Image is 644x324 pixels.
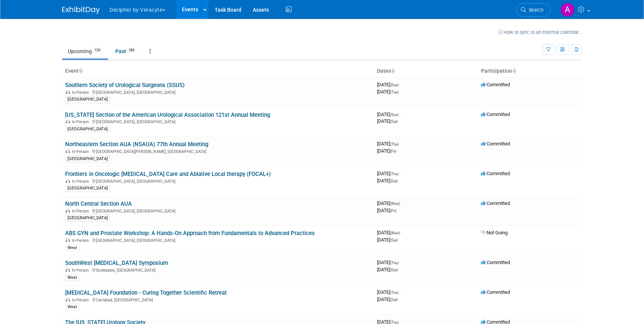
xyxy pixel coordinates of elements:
span: In-Person [72,90,91,95]
span: [DATE] [377,148,396,154]
span: [DATE] [377,237,398,243]
span: [DATE] [377,178,398,183]
span: [DATE] [377,208,396,213]
span: Committed [481,82,510,87]
span: (Tue) [390,90,398,94]
span: (Sat) [390,298,398,302]
div: [GEOGRAPHIC_DATA] [65,156,110,162]
span: [DATE] [377,141,401,147]
a: Frontiers in Oncologic [MEDICAL_DATA] Care and Ablative Local therapy (FOCAL+) [65,171,271,177]
div: [GEOGRAPHIC_DATA] [65,96,110,103]
span: In-Person [72,179,91,184]
span: [DATE] [377,200,402,206]
span: In-Person [72,149,91,154]
span: In-Person [72,119,91,124]
span: Committed [481,112,510,117]
span: - [400,141,401,147]
div: [GEOGRAPHIC_DATA], [GEOGRAPHIC_DATA] [65,118,371,124]
a: Upcoming129 [62,44,108,58]
span: - [400,289,401,295]
span: - [401,230,402,235]
div: [GEOGRAPHIC_DATA][PERSON_NAME], [GEOGRAPHIC_DATA] [65,148,371,154]
span: Committed [481,260,510,265]
span: - [401,200,402,206]
img: In-Person Event [66,268,70,272]
span: (Sat) [390,268,398,272]
span: (Fri) [390,209,396,213]
img: In-Person Event [66,298,70,301]
span: (Sun) [390,113,398,117]
span: (Thu) [390,172,398,176]
span: [DATE] [377,89,398,95]
img: In-Person Event [66,119,70,123]
a: Sort by Start Date [391,68,395,74]
span: Committed [481,171,510,176]
a: Northeastern Section AUA (NSAUA) 77th Annual Meeting [65,141,208,148]
span: In-Person [72,209,91,214]
div: West [65,304,79,310]
a: Southern Society of Urological Surgeons (SSUS) [65,82,185,89]
div: [GEOGRAPHIC_DATA], [GEOGRAPHIC_DATA] [65,237,371,243]
img: In-Person Event [66,179,70,183]
span: [DATE] [377,296,398,302]
span: - [400,112,401,117]
th: Dates [374,65,478,78]
div: [GEOGRAPHIC_DATA] [65,185,110,192]
span: In-Person [72,268,91,273]
div: West [65,274,79,281]
span: [DATE] [377,171,401,176]
div: West [65,245,79,251]
span: Committed [481,289,510,295]
a: ABS GYN and Prostate Workshop: A Hands-On Approach from Fundamentals to Advanced Practices [65,230,315,237]
a: [US_STATE] Section of the American Urological Association 121st Annual Meeting [65,112,270,118]
span: Search [526,7,543,13]
img: In-Person Event [66,238,70,242]
span: (Wed) [390,202,400,206]
span: [DATE] [377,289,401,295]
span: In-Person [72,238,91,243]
span: (Sat) [390,238,398,242]
span: 129 [92,47,102,53]
span: (Thu) [390,142,398,146]
span: In-Person [72,298,91,303]
span: [DATE] [377,82,401,87]
span: [DATE] [377,112,401,117]
a: Sort by Participation Type [512,68,516,74]
span: (Thu) [390,261,398,265]
span: [DATE] [377,118,398,124]
span: [DATE] [377,267,398,272]
div: Carlsbad, [GEOGRAPHIC_DATA] [65,296,371,303]
span: - [400,171,401,176]
span: (Sat) [390,179,398,183]
a: How to sync to an external calendar... [498,29,582,35]
div: [GEOGRAPHIC_DATA], [GEOGRAPHIC_DATA] [65,208,371,214]
img: In-Person Event [66,90,70,94]
img: Amy Wahba [560,3,575,17]
a: [MEDICAL_DATA] Foundation - Curing Together Scientific Retreat [65,289,227,296]
div: [GEOGRAPHIC_DATA] [65,126,110,133]
span: Committed [481,141,510,147]
div: [GEOGRAPHIC_DATA] [65,215,110,222]
span: (Wed) [390,231,400,235]
span: Committed [481,200,510,206]
img: ExhibitDay [62,6,100,14]
div: Scottsdale, [GEOGRAPHIC_DATA] [65,267,371,273]
a: North Central Section AUA [65,200,132,207]
img: In-Person Event [66,149,70,153]
div: [GEOGRAPHIC_DATA], [GEOGRAPHIC_DATA] [65,178,371,184]
th: Participation [478,65,582,78]
span: (Sat) [390,119,398,124]
a: Past286 [110,44,142,58]
div: [GEOGRAPHIC_DATA], [GEOGRAPHIC_DATA] [65,89,371,95]
th: Event [62,65,374,78]
span: [DATE] [377,260,401,265]
span: (Sun) [390,83,398,87]
span: (Thu) [390,290,398,295]
span: 286 [127,47,137,53]
span: - [400,82,401,87]
span: [DATE] [377,230,402,235]
a: Search [516,3,551,17]
span: - [400,260,401,265]
span: (Fri) [390,149,396,153]
span: Not Going [481,230,508,235]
